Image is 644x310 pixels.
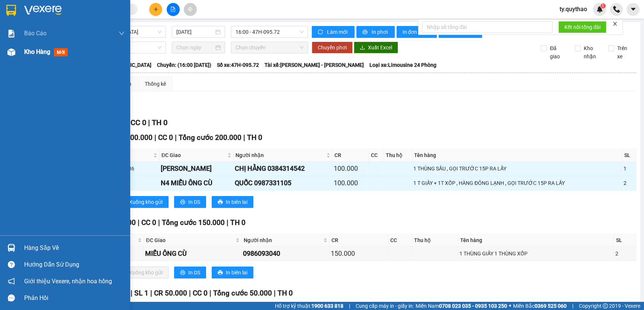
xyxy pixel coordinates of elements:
[189,289,191,297] span: |
[24,48,50,55] span: Kho hàng
[372,28,389,36] span: In phơi
[217,61,259,69] span: Số xe: 47H-095.72
[630,6,637,13] span: caret-down
[602,3,604,9] span: 1
[226,268,247,277] span: In biên lai
[235,163,331,174] div: CHỊ HẰNG 0384314542
[622,149,636,161] th: SL
[413,179,621,187] div: 1 T GIẤY + 1T XỐP , HÀNG ĐÔNG LẠNH , GỌI TRƯỚC 15P RA LẤY
[612,21,618,26] span: close
[188,268,200,277] span: In DS
[24,277,112,286] span: Giới thiệu Vexere, nhận hoa hồng
[145,80,166,88] div: Thống kê
[175,133,177,142] span: |
[458,234,614,247] th: Tên hàng
[141,218,156,227] span: CC 0
[356,302,414,310] span: Cung cấp máy in - giấy in:
[184,3,197,16] button: aim
[603,303,608,309] span: copyright
[180,199,185,205] span: printer
[161,163,232,174] div: [PERSON_NAME]
[416,302,507,310] span: Miền Nam
[596,6,603,13] img: icon-new-feature
[115,133,153,142] span: CR 200.000
[8,261,15,268] span: question-circle
[311,303,343,309] strong: 1900 633 818
[362,29,369,35] span: printer
[547,44,569,61] span: Đã giao
[312,26,355,38] button: syncLàm mới
[600,3,606,9] sup: 1
[153,7,158,12] span: plus
[397,26,437,38] button: In đơn chọn
[148,118,150,127] span: |
[115,196,169,208] button: downloadXuống kho gửi
[213,289,272,297] span: Tổng cước 50.000
[564,23,600,31] span: Kết nối tổng đài
[157,61,211,69] span: Chuyến: (16:00 [DATE])
[384,149,412,161] th: Thu hộ
[265,61,364,69] span: Tài xế: [PERSON_NAME] - [PERSON_NAME]
[558,21,606,33] button: Kết nối tổng đài
[331,248,387,259] div: 150.000
[614,44,637,61] span: Trên xe
[24,29,47,38] span: Báo cáo
[243,133,245,142] span: |
[535,303,567,309] strong: 0369 525 060
[334,163,368,174] div: 100.000
[146,236,234,244] span: ĐC Giao
[176,43,214,52] input: Chọn ngày
[554,4,593,14] span: ty.quythao
[6,5,16,16] img: logo-vxr
[209,289,211,297] span: |
[161,178,232,188] div: N4 MIẾU ÔNG CÙ
[154,133,156,142] span: |
[230,218,246,227] span: TH 0
[167,3,180,16] button: file-add
[131,289,132,297] span: |
[150,289,152,297] span: |
[24,242,125,254] div: Hàng sắp về
[624,164,635,173] div: 1
[152,118,167,127] span: TH 0
[180,270,185,276] span: printer
[218,199,223,205] span: printer
[333,149,369,161] th: CR
[134,289,148,297] span: SL 1
[154,289,187,297] span: CR 50.000
[212,267,253,278] button: printerIn biên lai
[158,218,160,227] span: |
[145,248,240,259] div: MIẾU ÔNG CÙ
[312,42,353,53] button: Chuyển phơi
[170,7,176,12] span: file-add
[227,218,228,227] span: |
[369,61,436,69] span: Loại xe: Limousine 24 Phòng
[212,196,253,208] button: printerIn biên lai
[360,45,365,51] span: download
[54,48,68,56] span: mới
[318,29,324,35] span: sync
[509,304,511,307] span: ⚪️
[129,198,163,206] span: Xuống kho gửi
[236,151,325,159] span: Người nhận
[613,6,620,13] img: phone-icon
[161,151,226,159] span: ĐC Giao
[149,3,162,16] button: plus
[581,44,603,61] span: Kho nhận
[614,234,636,247] th: SL
[226,198,247,206] span: In biên lai
[193,289,208,297] span: CC 0
[176,28,214,36] input: 14/10/2025
[119,30,125,36] span: down
[188,198,200,206] span: In DS
[278,289,293,297] span: TH 0
[459,249,613,258] div: 1 THÙNG GIẤY 1 THÙNG XỐP
[327,28,349,36] span: Làm mới
[627,3,640,16] button: caret-down
[615,249,635,258] div: 2
[243,248,328,259] div: 0986093040
[188,7,193,12] span: aim
[236,42,304,53] span: Chọn chuyến
[275,302,343,310] span: Hỗ trợ kỹ thuật:
[7,30,15,37] img: solution-icon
